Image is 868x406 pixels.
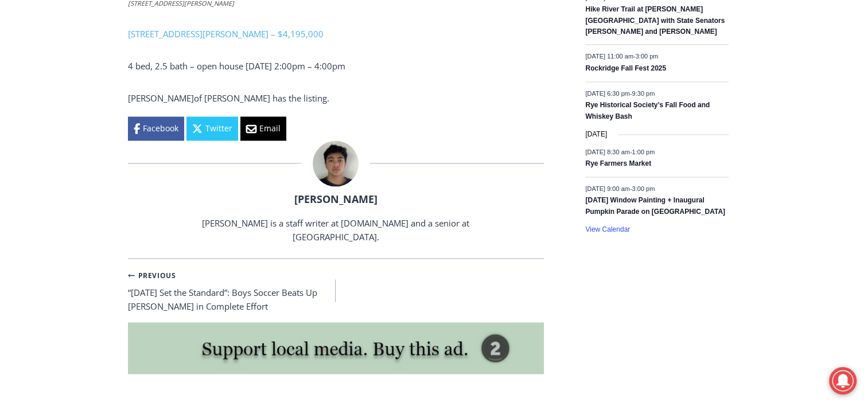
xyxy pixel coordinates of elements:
[585,53,633,60] span: [DATE] 11:00 am
[632,89,655,96] span: 9:30 pm
[585,5,725,37] a: Hike River Trail at [PERSON_NAME][GEOGRAPHIC_DATA] with State Senators [PERSON_NAME] and [PERSON_...
[128,28,324,40] a: [STREET_ADDRESS][PERSON_NAME] – $4,195,000
[294,192,377,206] a: [PERSON_NAME]
[632,185,655,192] span: 3:00 pm
[190,216,481,244] p: [PERSON_NAME] is a staff writer at [DOMAIN_NAME] and a senior at [GEOGRAPHIC_DATA].
[128,268,544,314] nav: Posts
[585,225,630,234] a: View Calendar
[240,116,286,140] a: Email
[585,53,658,60] time: -
[300,114,532,140] span: Intern @ [DOMAIN_NAME]
[636,53,659,60] span: 3:00 pm
[128,270,176,281] small: Previous
[585,185,629,192] span: [DATE] 9:00 am
[585,89,629,96] span: [DATE] 6:30 pm
[313,140,359,186] img: Patel, Devan - bio cropped 200x200
[276,111,556,143] a: Intern @ [DOMAIN_NAME]
[128,59,544,73] p: 4 bed, 2.5 bath – open house [DATE] 2:00pm – 4:00pm
[585,148,655,155] time: -
[585,148,629,155] span: [DATE] 8:30 am
[128,322,544,374] img: support local media, buy this ad
[585,129,607,140] time: [DATE]
[585,196,725,216] a: [DATE] Window Painting + Inaugural Pumpkin Parade on [GEOGRAPHIC_DATA]
[585,159,651,169] a: Rye Farmers Market
[585,89,655,96] time: -
[128,268,336,314] a: Previous“[DATE] Set the Standard”: Boys Soccer Beats Up [PERSON_NAME] in Complete Effort
[585,101,710,121] a: Rye Historical Society’s Fall Food and Whiskey Bash
[290,1,542,111] div: "I learned about the history of a place I’d honestly never considered even as a resident of [GEOG...
[128,91,544,105] div: of [PERSON_NAME] has the listing.
[186,116,238,140] a: Twitter
[585,185,655,192] time: -
[585,64,666,73] a: Rockridge Fall Fest 2025
[632,148,655,155] span: 1:00 pm
[128,92,194,104] span: [PERSON_NAME]
[128,116,184,140] a: Facebook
